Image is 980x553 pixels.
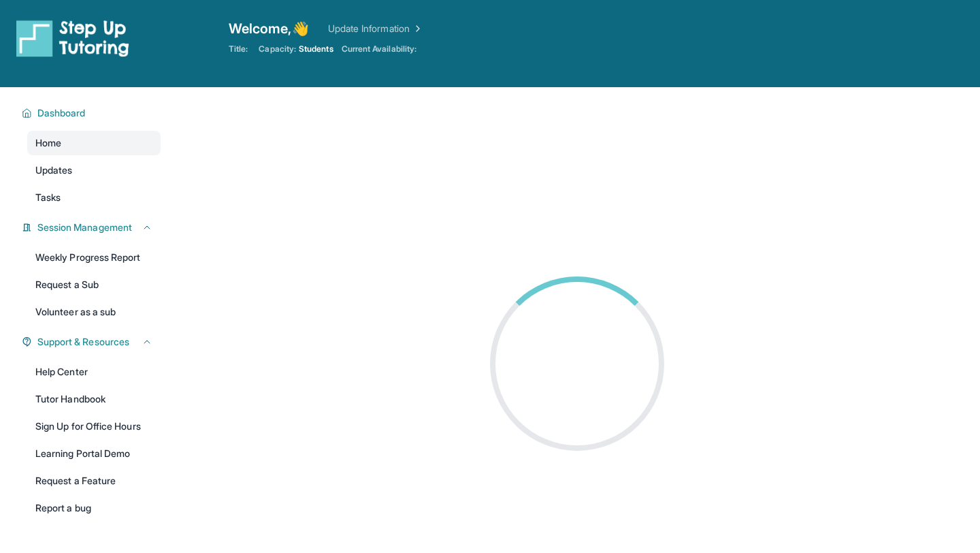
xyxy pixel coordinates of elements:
a: Request a Feature [27,469,161,493]
span: Welcome, 👋 [229,19,309,38]
button: Dashboard [32,106,152,120]
span: Tasks [35,191,61,204]
button: Session Management [32,221,152,234]
a: Sign Up for Office Hours [27,414,161,439]
a: Report a bug [27,496,161,520]
span: Support & Resources [37,335,129,349]
span: Current Availability: [342,44,416,54]
span: Updates [35,163,73,177]
button: Support & Resources [32,335,152,349]
a: Volunteer as a sub [27,300,161,324]
span: Home [35,136,61,150]
a: Home [27,131,161,155]
span: Title: [229,44,248,54]
a: Learning Portal Demo [27,441,161,466]
a: Updates [27,158,161,183]
span: Students [299,44,333,54]
a: Request a Sub [27,272,161,297]
img: logo [16,19,129,57]
a: Tutor Handbook [27,387,161,411]
img: Chevron Right [410,22,423,35]
span: Capacity: [259,44,296,54]
a: Tasks [27,185,161,210]
span: Session Management [37,221,132,234]
a: Update Information [328,22,423,35]
span: Dashboard [37,106,86,120]
a: Weekly Progress Report [27,245,161,270]
a: Help Center [27,360,161,384]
